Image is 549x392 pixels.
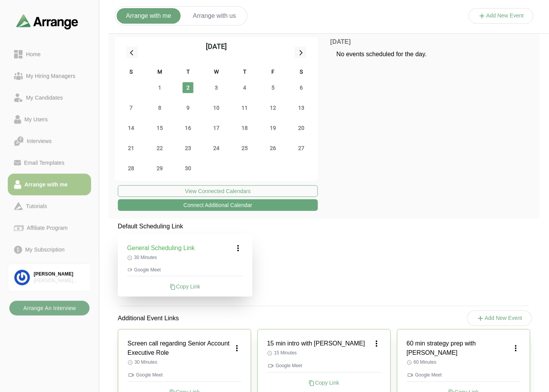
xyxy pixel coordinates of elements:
span: Monday, September 8, 2025 [154,102,165,113]
button: Add New Event [469,8,534,24]
span: Sunday, September 28, 2025 [126,163,137,174]
div: Interviews [24,136,55,146]
a: My Candidates [8,87,91,109]
h3: 15 min intro with [PERSON_NAME] [267,339,365,348]
span: Tuesday, September 2, 2025 [183,82,193,93]
span: Wednesday, September 3, 2025 [211,82,222,93]
div: T [231,67,259,78]
a: My Hiring Managers [8,65,91,87]
div: My Candidates [23,93,66,102]
span: Friday, September 12, 2025 [268,102,278,113]
div: [PERSON_NAME] [34,271,85,278]
p: Additional Event Links [109,304,188,332]
span: Friday, September 26, 2025 [268,143,278,154]
div: Tutorials [23,202,50,211]
span: Friday, September 19, 2025 [268,123,278,133]
h3: General Scheduling Link [127,243,195,253]
a: My Users [8,109,91,130]
h3: Screen call regarding Senior Account Executive Role [128,339,232,357]
p: Google Meet [267,362,381,369]
p: Google Meet [407,371,521,378]
p: No events scheduled for the day. [337,50,527,59]
a: Email Templates [8,152,91,174]
span: Friday, September 5, 2025 [268,82,278,93]
span: Saturday, September 6, 2025 [296,82,307,93]
span: Wednesday, September 10, 2025 [211,102,222,113]
span: Tuesday, September 16, 2025 [183,123,193,133]
span: Wednesday, September 17, 2025 [211,123,222,133]
button: Arrange with me [117,8,181,24]
button: View Connected Calendars [118,185,318,197]
div: S [117,67,145,78]
span: Thursday, September 4, 2025 [239,82,250,93]
span: Saturday, September 27, 2025 [296,143,307,154]
a: Arrange with me [8,174,91,195]
div: Home [23,50,44,59]
p: Google Meet [127,267,243,273]
div: F [259,67,287,78]
div: T [174,67,202,78]
span: Sunday, September 7, 2025 [126,102,137,113]
span: Saturday, September 20, 2025 [296,123,307,133]
span: Tuesday, September 9, 2025 [183,102,193,113]
span: Saturday, September 13, 2025 [296,102,307,113]
span: Thursday, September 11, 2025 [239,102,250,113]
div: Arrange with me [21,180,71,189]
span: Monday, September 22, 2025 [154,143,165,154]
span: Thursday, September 25, 2025 [239,143,250,154]
span: Sunday, September 21, 2025 [126,143,137,154]
span: Monday, September 29, 2025 [154,163,165,174]
button: Arrange with us [184,8,245,24]
span: Tuesday, September 23, 2025 [183,143,193,154]
span: Monday, September 1, 2025 [154,82,165,93]
p: 30 Minutes [127,254,243,261]
div: S [287,67,316,78]
p: Default Scheduling Link [118,222,252,231]
a: My Subscription [8,239,91,261]
div: Affiliate Program [24,223,71,233]
h3: 60 min strategy prep with [PERSON_NAME] [407,339,511,357]
img: arrangeai-name-small-logo.4d2b8aee.svg [16,14,78,29]
button: Connect Additional Calendar [118,199,318,211]
span: Tuesday, September 30, 2025 [183,163,193,174]
a: [PERSON_NAME][PERSON_NAME] Associates [8,264,91,292]
a: Affiliate Program [8,217,91,239]
span: Thursday, September 18, 2025 [239,123,250,133]
b: Arrange An Interview [23,301,76,316]
span: Wednesday, September 24, 2025 [211,143,222,154]
div: W [202,67,230,78]
button: Add New Event [467,311,532,326]
div: Copy Link [267,379,381,387]
a: Tutorials [8,195,91,217]
span: Sunday, September 14, 2025 [126,123,137,133]
div: M [145,67,174,78]
div: Copy Link [127,283,243,290]
div: [DATE] [206,41,227,52]
div: Email Templates [21,158,67,168]
a: Interviews [8,130,91,152]
span: Monday, September 15, 2025 [154,123,165,133]
button: Arrange An Interview [9,301,90,316]
p: [DATE] [330,37,533,47]
div: My Subscription [22,245,68,254]
div: My Hiring Managers [23,71,79,81]
div: My Users [21,115,51,124]
div: [PERSON_NAME] Associates [34,278,85,284]
p: 15 Minutes [267,350,381,356]
a: Home [8,43,91,65]
p: 30 Minutes [128,359,242,365]
p: 60 Minutes [407,359,521,365]
p: Google Meet [128,371,242,378]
